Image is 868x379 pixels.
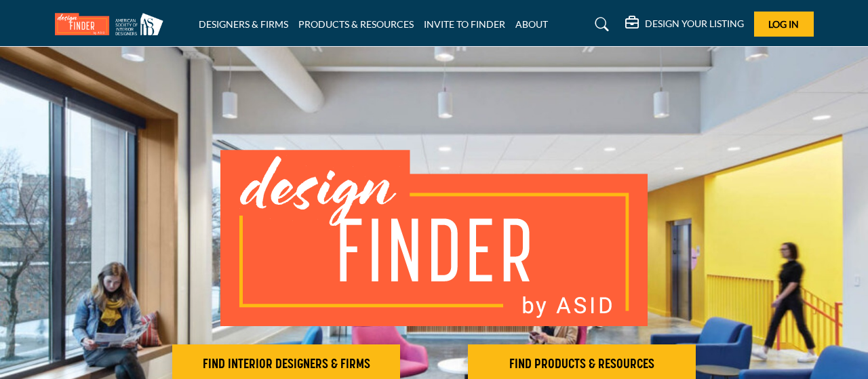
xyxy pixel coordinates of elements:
[768,18,799,30] span: Log In
[515,18,548,30] a: ABOUT
[199,18,288,30] a: DESIGNERS & FIRMS
[645,18,744,30] h5: DESIGN YOUR LISTING
[176,357,396,373] h2: FIND INTERIOR DESIGNERS & FIRMS
[55,13,170,35] img: Site Logo
[220,150,648,326] img: image
[625,16,744,33] div: DESIGN YOUR LISTING
[472,357,692,373] h2: FIND PRODUCTS & RESOURCES
[754,12,814,37] button: Log In
[424,18,505,30] a: INVITE TO FINDER
[582,14,618,35] a: Search
[298,18,414,30] a: PRODUCTS & RESOURCES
